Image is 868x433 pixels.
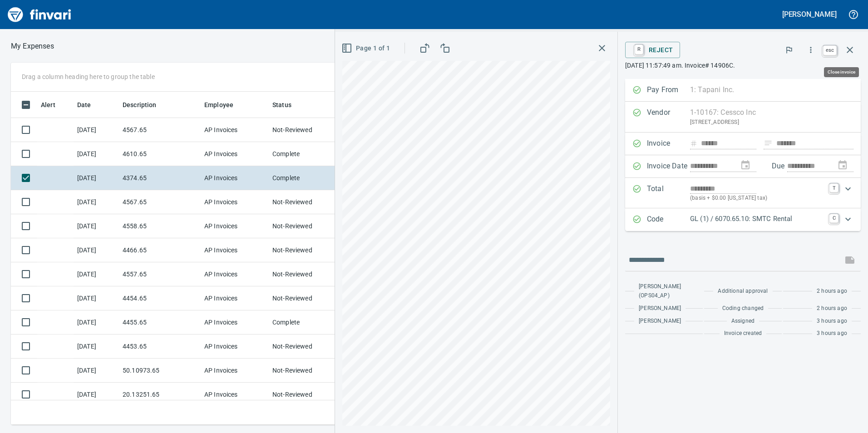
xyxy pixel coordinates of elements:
td: Complete [269,142,337,166]
button: Flag [779,40,799,60]
td: Complete [269,166,337,190]
button: More [801,40,821,60]
div: Expand [625,208,861,231]
h5: [PERSON_NAME] [782,10,837,19]
button: [PERSON_NAME] [780,7,839,21]
nav: breadcrumb [11,41,54,52]
p: [DATE] 11:57:49 am. Invoice# 14906C. [625,61,861,70]
p: Total [647,183,690,203]
td: [DATE] [74,118,119,142]
div: Expand [625,178,861,208]
td: 50.10973.65 [119,359,201,383]
td: AP Invoices [201,335,269,359]
td: 4567.65 [119,190,201,214]
td: 4454.65 [119,286,201,310]
span: Employee [204,99,233,110]
p: Code [647,214,690,226]
td: [DATE] [74,359,119,383]
span: Date [77,99,91,110]
td: [DATE] [74,166,119,190]
td: Not-Reviewed [269,118,337,142]
p: My Expenses [11,41,54,52]
td: 4453.65 [119,335,201,359]
td: AP Invoices [201,262,269,286]
span: Reject [632,42,673,58]
span: Alert [41,99,55,110]
span: Date [77,99,103,110]
td: 4455.65 [119,310,201,335]
span: 3 hours ago [817,317,847,326]
span: Status [272,99,291,110]
td: 4567.65 [119,118,201,142]
td: [DATE] [74,262,119,286]
td: AP Invoices [201,142,269,166]
td: AP Invoices [201,214,269,238]
td: 4374.65 [119,166,201,190]
span: [PERSON_NAME] [639,304,681,313]
td: AP Invoices [201,359,269,383]
td: AP Invoices [201,286,269,310]
span: Alert [41,99,67,110]
td: Not-Reviewed [269,286,337,310]
td: [DATE] [74,286,119,310]
td: [DATE] [74,310,119,335]
span: This records your message into the invoice and notifies anyone mentioned [839,249,861,271]
td: 4557.65 [119,262,201,286]
span: [PERSON_NAME] [639,317,681,326]
td: Not-Reviewed [269,262,337,286]
td: Not-Reviewed [269,214,337,238]
span: [PERSON_NAME] (OPS04_AP) [639,282,698,300]
td: 20.13251.65 [119,383,201,407]
span: 2 hours ago [817,304,847,313]
td: [DATE] [74,383,119,407]
span: 3 hours ago [817,329,847,338]
td: Not-Reviewed [269,359,337,383]
td: AP Invoices [201,166,269,190]
a: esc [823,45,837,55]
a: C [829,214,838,223]
button: RReject [625,42,680,58]
a: R [635,44,643,54]
td: AP Invoices [201,383,269,407]
td: [DATE] [74,190,119,214]
td: AP Invoices [201,238,269,262]
a: T [829,183,838,192]
span: Status [272,99,303,110]
td: Not-Reviewed [269,238,337,262]
p: Drag a column heading here to group the table [22,72,155,81]
span: Additional approval [718,287,768,296]
span: Description [123,99,157,110]
span: Description [123,99,168,110]
span: Assigned [731,317,755,326]
td: [DATE] [74,214,119,238]
img: Finvari [5,4,74,25]
td: Not-Reviewed [269,383,337,407]
td: AP Invoices [201,190,269,214]
span: Page 1 of 1 [343,43,390,54]
span: Invoice created [724,329,762,338]
td: AP Invoices [201,118,269,142]
td: [DATE] [74,335,119,359]
span: 2 hours ago [817,287,847,296]
td: [DATE] [74,142,119,166]
td: Not-Reviewed [269,335,337,359]
td: 4466.65 [119,238,201,262]
p: (basis + $0.00 [US_STATE] tax) [690,194,824,203]
td: AP Invoices [201,310,269,335]
td: Complete [269,310,337,335]
button: Page 1 of 1 [340,40,394,57]
span: Coding changed [722,304,764,313]
td: [DATE] [74,238,119,262]
td: Not-Reviewed [269,190,337,214]
p: GL (1) / 6070.65.10: SMTC Rental [690,214,824,224]
td: 4610.65 [119,142,201,166]
span: Employee [204,99,245,110]
td: 4558.65 [119,214,201,238]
